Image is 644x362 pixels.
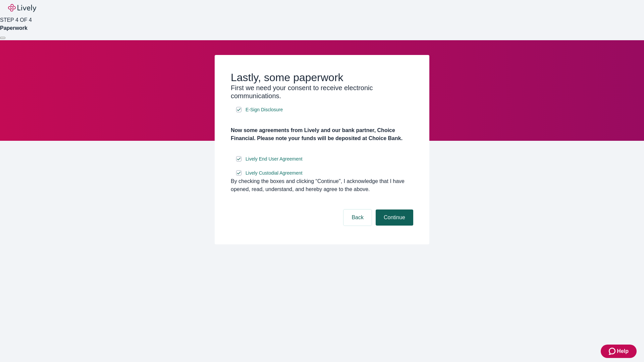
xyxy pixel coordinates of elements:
span: Lively End User Agreement [246,156,303,163]
img: Lively [8,4,36,12]
svg: Zendesk support icon [609,347,617,355]
span: E-Sign Disclosure [246,106,283,113]
a: e-sign disclosure document [244,169,304,177]
h4: Now some agreements from Lively and our bank partner, Choice Financial. Please note your funds wi... [231,126,413,142]
div: By checking the boxes and clicking “Continue", I acknowledge that I have opened, read, understand... [231,177,413,193]
button: Back [343,209,372,226]
h2: Lastly, some paperwork [231,71,413,84]
span: Help [617,347,629,355]
a: e-sign disclosure document [244,155,304,163]
span: Lively Custodial Agreement [246,170,303,177]
h3: First we need your consent to receive electronic communications. [231,84,413,100]
button: Continue [376,209,413,226]
button: Zendesk support iconHelp [601,345,637,358]
a: e-sign disclosure document [244,106,284,114]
